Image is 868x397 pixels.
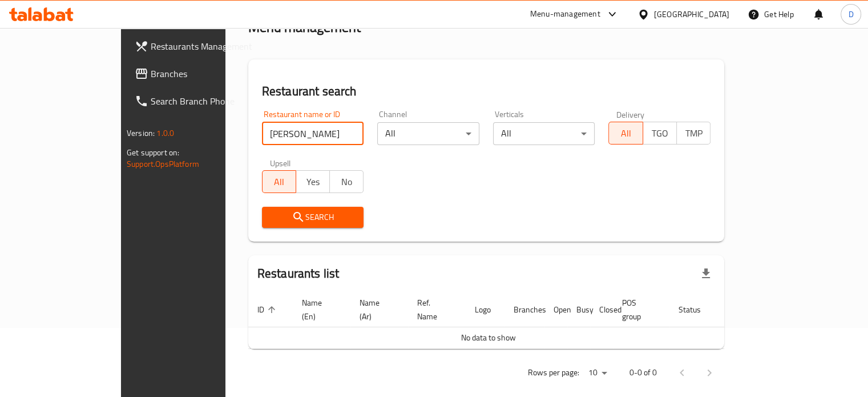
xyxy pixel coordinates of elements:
button: Search [262,207,364,228]
th: Open [544,292,567,327]
button: All [608,122,643,145]
span: No [334,174,359,190]
span: ID [257,303,279,316]
span: Name (Ar) [360,296,394,323]
h2: Menu management [248,18,361,37]
span: Restaurants Management [151,39,257,53]
h2: Restaurants list [257,265,339,282]
button: No [329,170,364,193]
span: All [267,174,292,190]
th: Closed [590,292,613,327]
span: D [848,8,853,21]
span: Get support on: [127,145,179,160]
div: [GEOGRAPHIC_DATA] [654,8,729,21]
th: Branches [504,292,544,327]
a: Restaurants Management [126,33,266,60]
span: Ref. Name [417,296,452,323]
label: Upsell [270,159,291,167]
th: Busy [567,292,590,327]
button: All [262,170,296,193]
th: Logo [466,292,504,327]
a: Search Branch Phone [126,87,266,115]
span: Status [679,303,716,316]
table: enhanced table [248,292,769,349]
span: TGO [648,125,672,142]
p: Rows per page: [528,366,579,380]
div: All [493,122,595,145]
span: 1.0.0 [156,126,174,141]
span: All [613,125,638,142]
input: Search for restaurant name or ID.. [262,122,364,145]
button: TMP [676,122,710,145]
div: Rows per page: [584,364,611,382]
span: POS group [622,296,656,323]
span: TMP [681,125,706,142]
h2: Restaurant search [262,83,710,100]
p: 0-0 of 0 [629,366,657,380]
span: Name (En) [302,296,337,323]
button: TGO [643,122,677,145]
div: Menu-management [530,7,600,21]
div: All [377,122,479,145]
label: Delivery [616,110,645,118]
div: Export file [692,260,720,287]
span: Yes [301,174,325,190]
span: Branches [151,67,257,81]
button: Yes [296,170,330,193]
a: Support.OpsPlatform [127,157,199,171]
span: No data to show [461,330,516,345]
a: Branches [126,60,266,87]
span: Version: [127,126,155,141]
span: Search [271,210,355,224]
span: Search Branch Phone [151,94,257,108]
